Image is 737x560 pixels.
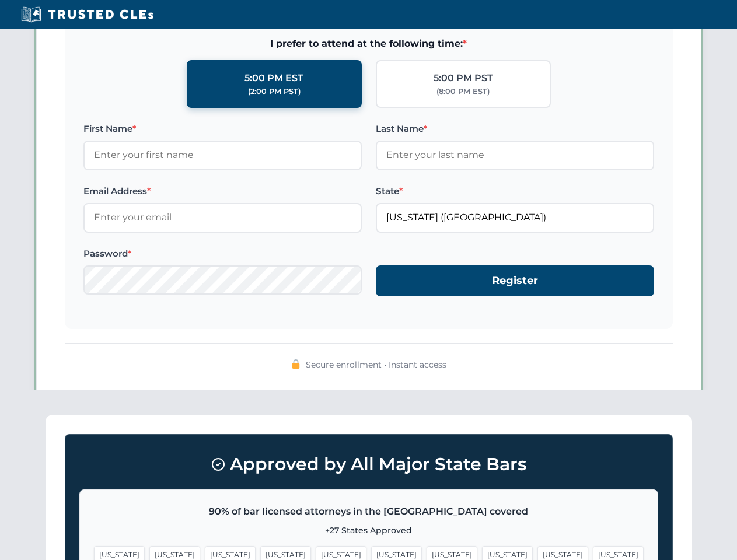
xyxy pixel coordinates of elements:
[436,86,490,97] div: (8:00 PM EST)
[83,247,362,261] label: Password
[83,184,362,198] label: Email Address
[94,504,644,519] p: 90% of bar licensed attorneys in the [GEOGRAPHIC_DATA] covered
[376,141,654,170] input: Enter your last name
[306,358,446,371] span: Secure enrollment • Instant access
[94,524,644,537] p: +27 States Approved
[83,203,362,232] input: Enter your email
[83,36,654,51] span: I prefer to attend at the following time:
[434,71,493,86] div: 5:00 PM PST
[83,141,362,170] input: Enter your first name
[376,265,654,296] button: Register
[83,122,362,136] label: First Name
[376,122,654,136] label: Last Name
[244,71,303,86] div: 5:00 PM EST
[376,203,654,232] input: Florida (FL)
[291,359,301,369] img: 🔒
[248,86,301,97] div: (2:00 PM PST)
[376,184,654,198] label: State
[79,449,658,480] h3: Approved by All Major State Bars
[18,6,157,23] img: Trusted CLEs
